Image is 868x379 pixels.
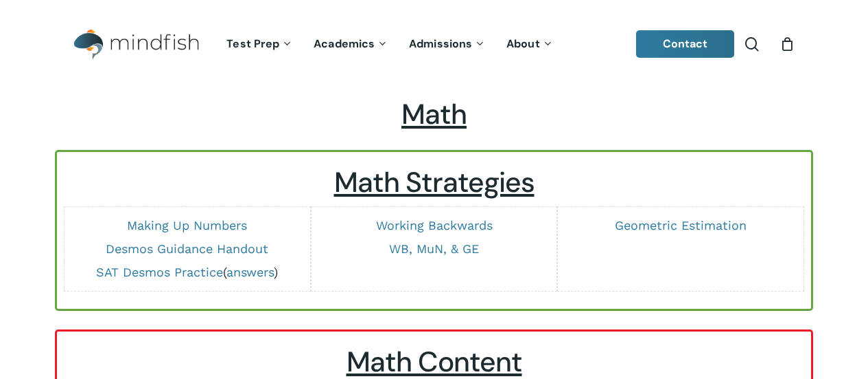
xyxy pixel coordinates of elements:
span: Test Prep [226,36,279,51]
a: Making Up Numbers [127,218,247,232]
span: Math [401,96,467,133]
span: Contact [663,36,708,51]
a: Admissions [399,39,496,50]
p: ( ) [71,264,303,281]
a: Desmos Guidance Handout [106,241,268,256]
a: Cart [779,36,795,52]
a: About [496,39,564,50]
a: Academics [303,39,399,50]
span: Admissions [409,36,472,51]
span: About [506,36,540,51]
a: Geometric Estimation [615,218,747,232]
a: SAT Desmos Practice [96,265,223,279]
a: Working Backwards [376,218,493,232]
a: WB, MuN, & GE [389,241,479,256]
header: Main Menu [55,19,813,70]
a: Test Prep [216,39,303,50]
nav: Main Menu [216,19,563,70]
a: Contact [636,30,735,58]
span: Academics [314,36,375,51]
u: Math Strategies [334,164,535,201]
a: answers [226,265,274,279]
